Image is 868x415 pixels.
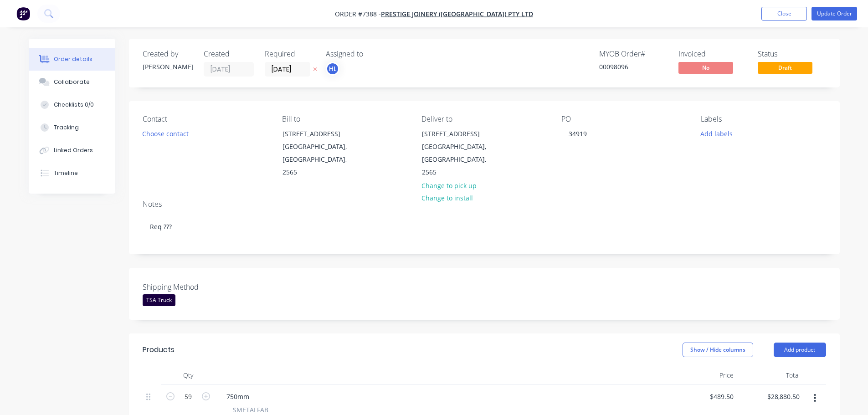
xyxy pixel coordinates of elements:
[143,344,175,355] div: Products
[599,62,668,72] div: 00098096
[29,93,115,116] button: Checklists 0/0
[143,115,267,123] div: Contact
[143,294,175,306] div: TSA Truck
[416,192,478,204] button: Change to install
[282,140,358,179] div: [GEOGRAPHIC_DATA], [GEOGRAPHIC_DATA], 2565
[414,127,505,179] div: [STREET_ADDRESS][GEOGRAPHIC_DATA], [GEOGRAPHIC_DATA], 2565
[416,179,481,191] button: Change to pick up
[143,282,257,292] label: Shipping Method
[421,115,546,123] div: Deliver to
[422,128,498,140] div: [STREET_ADDRESS]
[282,115,407,123] div: Bill to
[29,139,115,162] button: Linked Orders
[143,50,193,58] div: Created by
[381,10,533,18] a: Prestige Joinery ([GEOGRAPHIC_DATA]) Pty Ltd
[678,50,747,58] div: Invoiced
[696,127,738,139] button: Add labels
[265,50,315,58] div: Required
[54,146,93,154] div: Linked Orders
[561,127,594,140] div: 34919
[326,62,339,76] button: HL
[599,50,668,58] div: MYOB Order #
[143,62,193,72] div: [PERSON_NAME]
[29,116,115,139] button: Tracking
[54,55,92,63] div: Order details
[54,123,79,132] div: Tracking
[54,169,78,177] div: Timeline
[29,48,115,71] button: Order details
[561,115,686,123] div: PO
[758,50,826,58] div: Status
[678,62,733,73] span: No
[812,7,857,20] button: Update Order
[761,7,807,20] button: Close
[143,200,826,209] div: Notes
[219,390,257,403] div: 750mm
[29,162,115,184] button: Timeline
[326,50,417,58] div: Assigned to
[671,366,737,384] div: Price
[282,128,358,140] div: [STREET_ADDRESS]
[54,101,94,109] div: Checklists 0/0
[701,115,826,123] div: Labels
[422,140,498,179] div: [GEOGRAPHIC_DATA], [GEOGRAPHIC_DATA], 2565
[54,78,90,86] div: Collaborate
[233,405,268,415] span: SMETALFAB
[204,50,254,58] div: Created
[737,366,803,384] div: Total
[137,127,193,139] button: Choose contact
[683,343,753,357] button: Show / Hide columns
[16,7,30,20] img: Factory
[275,127,366,179] div: [STREET_ADDRESS][GEOGRAPHIC_DATA], [GEOGRAPHIC_DATA], 2565
[161,366,216,384] div: Qty
[335,10,381,18] span: Order #7388 -
[29,71,115,93] button: Collaborate
[774,343,826,357] button: Add product
[758,62,812,73] span: Draft
[143,213,826,241] div: Req ???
